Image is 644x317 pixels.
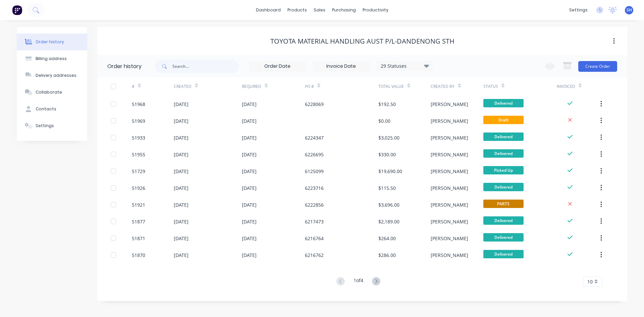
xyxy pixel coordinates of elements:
div: Collaborate [36,89,62,95]
div: 6217473 [305,218,324,225]
span: Delivered [483,216,524,225]
div: 51871 [132,235,145,242]
div: 51926 [132,184,145,192]
div: [DATE] [242,134,257,141]
div: 51729 [132,168,145,175]
div: [DATE] [242,117,257,124]
div: Created [174,84,192,90]
div: [PERSON_NAME] [431,151,468,158]
div: $330.00 [378,151,396,158]
div: Created By [431,84,454,90]
div: Contacts [36,106,56,112]
button: Collaborate [17,84,87,101]
div: Invoiced [557,77,599,96]
span: Delivered [483,149,524,158]
span: SH [627,7,632,13]
div: TOYOTA MATERIAL HANDLING AUST P/L-DANDENONG STH [270,37,454,45]
div: Created [174,77,242,96]
div: productivity [359,5,392,15]
div: [DATE] [174,218,189,225]
div: 6226695 [305,151,324,158]
div: settings [566,5,591,15]
input: Search... [172,60,239,73]
div: Required [242,77,305,96]
div: # [132,77,174,96]
span: Delivered [483,250,524,258]
div: products [284,5,310,15]
div: [PERSON_NAME] [431,201,468,208]
span: Delivered [483,99,524,107]
img: Factory [12,5,22,15]
div: 6228069 [305,101,324,108]
div: [PERSON_NAME] [431,218,468,225]
div: $264.00 [378,235,396,242]
div: $3,025.00 [378,134,399,141]
div: 51969 [132,117,145,124]
span: Delivered [483,233,524,242]
div: [PERSON_NAME] [431,134,468,141]
div: Order history [36,39,64,45]
div: 6216762 [305,252,324,259]
div: 51968 [132,101,145,108]
div: $3,696.00 [378,201,399,208]
div: Required [242,84,261,90]
div: 6216764 [305,235,324,242]
div: [DATE] [242,235,257,242]
div: $192.50 [378,101,396,108]
span: Delivered [483,133,524,141]
div: [DATE] [242,201,257,208]
div: [DATE] [242,101,257,108]
div: Invoiced [557,84,575,90]
div: [PERSON_NAME] [431,252,468,259]
div: [DATE] [242,151,257,158]
div: 1 of 4 [354,277,363,286]
div: [DATE] [174,252,189,259]
button: Delivery addresses [17,67,87,84]
div: [DATE] [174,151,189,158]
div: [DATE] [174,117,189,124]
div: $0.00 [378,117,390,124]
div: [DATE] [242,218,257,225]
div: Total Value [378,77,431,96]
div: [PERSON_NAME] [431,101,468,108]
div: [DATE] [174,184,189,192]
a: dashboard [253,5,284,15]
button: Create Order [578,61,617,72]
div: 6224347 [305,134,324,141]
div: PO # [305,77,378,96]
div: 6222856 [305,201,324,208]
div: 51870 [132,252,145,259]
div: [DATE] [174,101,189,108]
div: 29 Statuses [377,62,433,70]
span: PARTS [483,200,524,208]
div: Status [483,84,498,90]
div: # [132,84,135,90]
div: [DATE] [242,184,257,192]
div: [PERSON_NAME] [431,117,468,124]
div: [DATE] [242,252,257,259]
div: sales [310,5,329,15]
div: [DATE] [174,134,189,141]
input: Order Date [249,61,306,71]
span: Delivered [483,183,524,191]
div: [DATE] [242,168,257,175]
div: 6223716 [305,184,324,192]
div: $2,189.00 [378,218,399,225]
button: Billing address [17,50,87,67]
div: [DATE] [174,168,189,175]
button: Settings [17,117,87,134]
div: $19,690.00 [378,168,402,175]
div: 51955 [132,151,145,158]
span: 10 [587,278,593,285]
div: 6125099 [305,168,324,175]
span: Draft [483,116,524,124]
div: [PERSON_NAME] [431,184,468,192]
div: 51933 [132,134,145,141]
div: Total Value [378,84,404,90]
div: Created By [431,77,483,96]
div: [DATE] [174,235,189,242]
div: purchasing [329,5,359,15]
div: Order history [107,62,142,70]
div: Status [483,77,557,96]
div: [PERSON_NAME] [431,235,468,242]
